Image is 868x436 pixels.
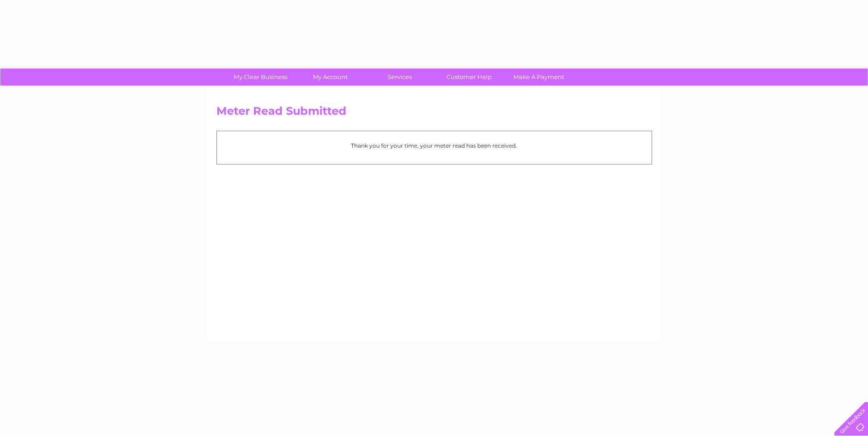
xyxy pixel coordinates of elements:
[223,69,298,85] a: My Clear Business
[501,69,577,85] a: Make A Payment
[431,69,507,85] a: Customer Help
[292,69,368,85] a: My Account
[221,141,647,150] p: Thank you for your time, your meter read has been received.
[216,105,652,122] h2: Meter Read Submitted
[362,69,437,85] a: Services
